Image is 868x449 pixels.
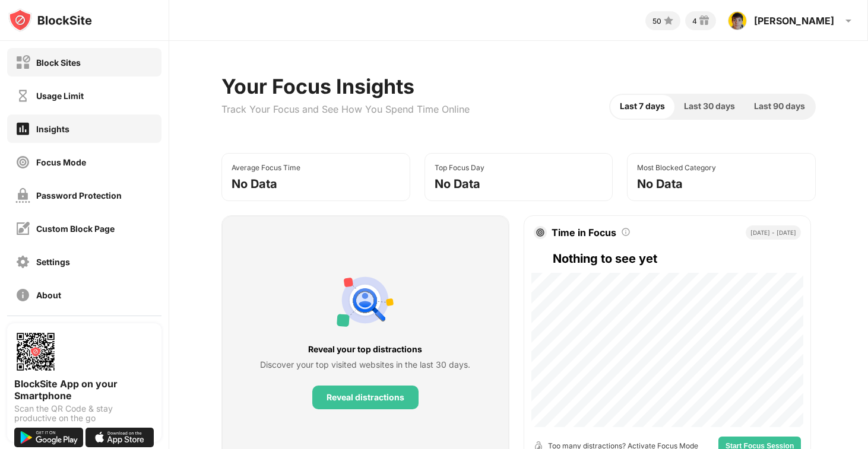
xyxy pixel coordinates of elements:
[692,17,697,26] div: 4
[552,227,616,238] div: Time in Focus
[15,155,30,170] img: focus-off.svg
[661,14,676,28] img: points-small.svg
[260,343,470,356] div: Reveal your top distractions
[15,288,30,302] img: about-off.svg
[36,190,122,200] div: Password Protection
[232,177,277,191] div: No Data
[15,254,30,269] img: settings-off.svg
[15,121,30,136] img: insights-on.svg
[435,177,480,191] div: No Data
[553,249,802,268] div: Nothing to see yet
[260,358,470,371] div: Discover your top visited websites in the last 30 days.
[637,163,716,172] div: Most Blocked Category
[621,227,631,237] img: tooltip.svg
[435,163,484,172] div: Top Focus Day
[85,428,154,447] img: download-on-the-app-store.svg
[36,290,61,300] div: About
[36,124,69,134] div: Insights
[36,91,84,101] div: Usage Limit
[728,11,747,30] img: ACg8ocKQv6YTyIXmSKN7-Ydb4UBHZu860sNv5g7L3EomWq5SR7Q2880ysw=s96-c
[684,100,735,113] span: Last 30 days
[754,15,834,27] div: [PERSON_NAME]
[637,177,683,191] div: No Data
[8,8,92,32] img: logo-blocksite.svg
[754,100,805,113] span: Last 90 days
[620,100,665,113] span: Last 7 days
[15,55,30,70] img: block-off.svg
[221,74,470,98] div: Your Focus Insights
[15,221,30,236] img: customize-block-page-off.svg
[536,228,544,237] img: target.svg
[14,378,154,402] div: BlockSite App on your Smartphone
[697,14,711,28] img: reward-small.svg
[36,224,115,234] div: Custom Block Page
[221,103,470,115] div: Track Your Focus and See How You Spend Time Online
[232,163,300,172] div: Average Focus Time
[337,272,394,329] img: personal-suggestions.svg
[15,88,30,103] img: time-usage-off.svg
[36,257,70,267] div: Settings
[14,428,83,447] img: get-it-on-google-play.svg
[14,404,154,423] div: Scan the QR Code & stay productive on the go
[15,188,30,203] img: password-protection-off.svg
[36,58,81,68] div: Block Sites
[14,330,57,373] img: options-page-qr-code.png
[327,393,404,402] div: Reveal distractions
[36,157,86,167] div: Focus Mode
[652,17,661,26] div: 50
[746,225,801,240] div: [DATE] - [DATE]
